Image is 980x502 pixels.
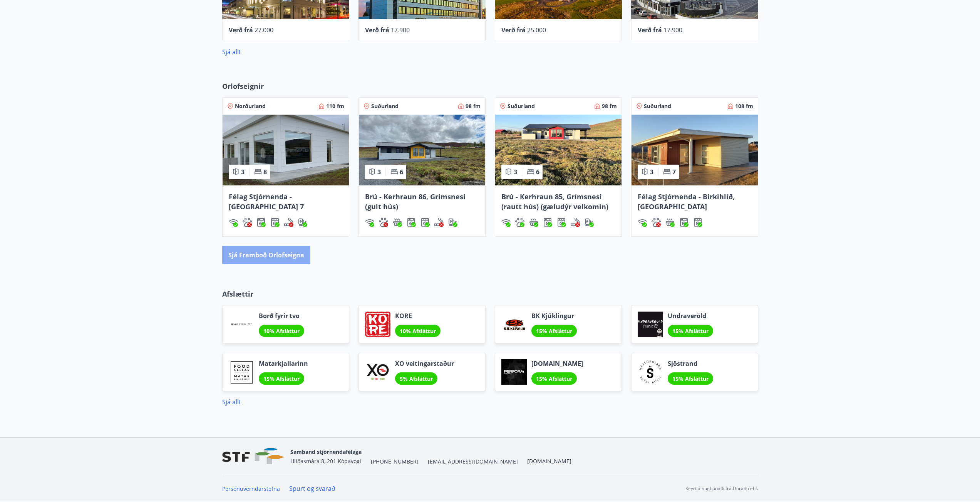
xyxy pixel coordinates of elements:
span: Hlíðasmára 8, 201 Kópavogi [290,457,361,465]
div: Gæludýr [243,218,252,227]
img: Paella dish [495,115,622,185]
span: Borð fyrir tvo [259,312,304,320]
span: 25.000 [527,26,546,34]
img: pxcaIm5dSOV3FS4whs1soiYWTwFQvksT25a9J10C.svg [243,218,252,227]
span: Orlofseignir [222,81,264,91]
span: Suðurland [371,102,399,110]
div: Hleðslustöð fyrir rafbíla [585,218,594,227]
span: KORE [395,312,441,320]
div: Hleðslustöð fyrir rafbíla [448,218,457,227]
a: [DOMAIN_NAME] [527,457,571,465]
img: Paella dish [359,115,485,185]
img: hddCLTAnxqFUMr1fxmbGG8zWilo2syolR0f9UjPn.svg [270,218,280,227]
img: Dl16BY4EX9PAW649lg1C3oBuIaAsR6QVDQBO2cTm.svg [543,218,552,227]
span: [EMAIL_ADDRESS][DOMAIN_NAME] [428,458,518,465]
span: Félag Stjórnenda - Birkihlíð, [GEOGRAPHIC_DATA] [638,192,735,211]
span: 10% Afsláttur [263,327,300,335]
div: Þvottavél [679,218,689,227]
div: Heitur pottur [529,218,538,227]
img: Dl16BY4EX9PAW649lg1C3oBuIaAsR6QVDQBO2cTm.svg [679,218,689,227]
div: Þurrkari [557,218,566,227]
span: 17.900 [391,26,410,34]
img: vjCaq2fThgY3EUYqSgpjEiBg6WP39ov69hlhuPVN.png [222,448,284,465]
img: Paella dish [632,115,758,185]
div: Þráðlaust net [501,218,511,227]
span: Sjöstrand [668,359,713,368]
div: Reykingar / Vape [284,218,293,227]
button: Sjá framboð orlofseigna [222,246,310,264]
span: Brú - Kerhraun 86, Grímsnesi (gult hús) [365,192,466,211]
span: 27.000 [255,26,273,34]
div: Þvottavél [543,218,552,227]
img: nH7E6Gw2rvWFb8XaSdRp44dhkQaj4PJkOoRYItBQ.svg [448,218,457,227]
img: pxcaIm5dSOV3FS4whs1soiYWTwFQvksT25a9J10C.svg [379,218,388,227]
span: [DOMAIN_NAME] [531,359,583,368]
span: 6 [400,168,403,176]
span: 108 fm [735,102,753,110]
img: nH7E6Gw2rvWFb8XaSdRp44dhkQaj4PJkOoRYItBQ.svg [585,218,594,227]
span: 7 [672,168,676,176]
img: HJRyFFsYp6qjeUYhR4dAD8CaCEsnIFYZ05miwXoh.svg [638,218,647,227]
p: Keyrt á hugbúnaði frá Dorado ehf. [685,485,758,492]
a: Spurt og svarað [289,484,335,493]
span: 15% Afsláttur [672,327,709,335]
div: Þurrkari [270,218,280,227]
img: hddCLTAnxqFUMr1fxmbGG8zWilo2syolR0f9UjPn.svg [557,218,566,227]
img: QNIUl6Cv9L9rHgMXwuzGLuiJOj7RKqxk9mBFPqjq.svg [434,218,444,227]
img: h89QDIuHlAdpqTriuIvuEWkTH976fOgBEOOeu1mi.svg [529,218,538,227]
span: BK Kjúklingur [531,312,577,320]
span: 110 fm [326,102,344,110]
img: hddCLTAnxqFUMr1fxmbGG8zWilo2syolR0f9UjPn.svg [693,218,702,227]
div: Heitur pottur [393,218,402,227]
span: Samband stjórnendafélaga [290,448,362,455]
div: Gæludýr [379,218,388,227]
div: Hleðslustöð fyrir rafbíla [298,218,307,227]
span: 15% Afsláttur [672,375,709,382]
span: Verð frá [229,26,253,34]
div: Gæludýr [652,218,661,227]
span: XO veitingarstaður [395,359,454,368]
span: Suðurland [644,102,671,110]
div: Þráðlaust net [365,218,374,227]
div: Þvottavél [256,218,266,227]
span: Undraveröld [668,312,713,320]
div: Þvottavél [407,218,416,227]
div: Þurrkari [420,218,430,227]
img: HJRyFFsYp6qjeUYhR4dAD8CaCEsnIFYZ05miwXoh.svg [365,218,374,227]
span: Verð frá [501,26,526,34]
div: Þurrkari [693,218,702,227]
p: Afslættir [222,289,758,299]
img: pxcaIm5dSOV3FS4whs1soiYWTwFQvksT25a9J10C.svg [515,218,524,227]
a: Sjá allt [222,398,241,406]
div: Þráðlaust net [229,218,238,227]
img: HJRyFFsYp6qjeUYhR4dAD8CaCEsnIFYZ05miwXoh.svg [229,218,238,227]
span: Félag Stjórnenda - [GEOGRAPHIC_DATA] 7 [229,192,304,211]
span: 98 fm [466,102,481,110]
img: Dl16BY4EX9PAW649lg1C3oBuIaAsR6QVDQBO2cTm.svg [256,218,266,227]
img: QNIUl6Cv9L9rHgMXwuzGLuiJOj7RKqxk9mBFPqjq.svg [284,218,293,227]
span: 15% Afsláttur [263,375,300,382]
div: Þráðlaust net [638,218,647,227]
span: 3 [650,168,653,176]
span: 3 [377,168,381,176]
span: 15% Afsláttur [536,375,572,382]
span: 10% Afsláttur [400,327,436,335]
div: Heitur pottur [665,218,675,227]
span: Verð frá [365,26,389,34]
span: 17.900 [663,26,682,34]
div: Gæludýr [515,218,524,227]
img: hddCLTAnxqFUMr1fxmbGG8zWilo2syolR0f9UjPn.svg [420,218,430,227]
span: 3 [514,168,517,176]
img: nH7E6Gw2rvWFb8XaSdRp44dhkQaj4PJkOoRYItBQ.svg [298,218,307,227]
span: Brú - Kerhraun 85, Grímsnesi (rautt hús) (gæludýr velkomin) [501,192,608,211]
img: Dl16BY4EX9PAW649lg1C3oBuIaAsR6QVDQBO2cTm.svg [407,218,416,227]
span: 5% Afsláttur [400,375,433,382]
img: Paella dish [223,115,349,185]
span: Norðurland [235,102,266,110]
span: Verð frá [638,26,662,34]
img: HJRyFFsYp6qjeUYhR4dAD8CaCEsnIFYZ05miwXoh.svg [501,218,511,227]
span: 6 [536,168,539,176]
span: 8 [263,168,267,176]
div: Reykingar / Vape [434,218,444,227]
img: h89QDIuHlAdpqTriuIvuEWkTH976fOgBEOOeu1mi.svg [665,218,675,227]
